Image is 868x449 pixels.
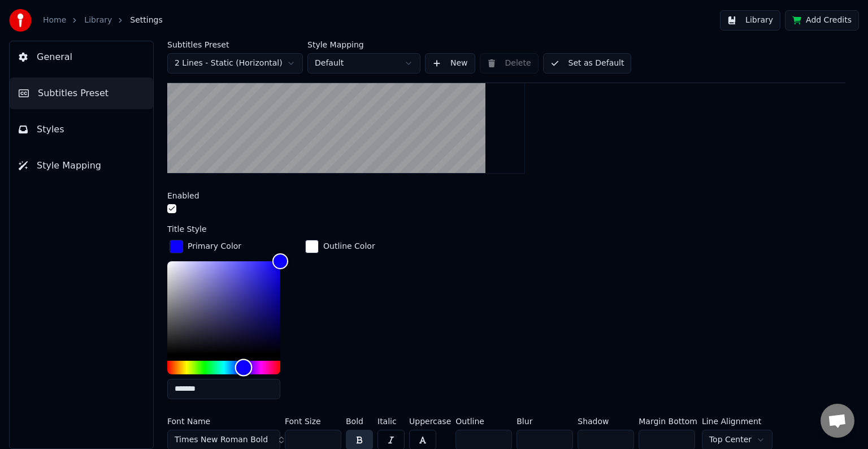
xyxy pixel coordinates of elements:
a: Library [84,15,112,26]
span: Style Mapping [37,159,101,172]
div: Color [167,261,280,354]
span: Subtitles Preset [38,87,108,100]
div: Open chat [821,404,854,438]
label: Line Alignment [702,417,772,425]
label: Font Name [167,417,280,425]
div: Primary Color [188,241,241,252]
span: Settings [130,15,162,26]
button: Style Mapping [10,150,153,182]
button: Set as Default [543,53,632,74]
label: Margin Bottom [639,417,697,425]
label: Bold [346,417,373,425]
div: Outline Color [323,241,375,252]
button: General [10,41,153,73]
label: Blur [517,417,573,425]
button: Add Credits [785,10,859,31]
span: Styles [37,123,64,136]
button: Library [720,10,780,31]
label: Italic [377,417,405,425]
nav: breadcrumb [43,15,163,26]
label: Shadow [578,417,634,425]
button: New [425,53,475,74]
label: Subtitles Preset [167,41,303,49]
label: Enabled [167,192,199,200]
label: Outline [455,417,512,425]
label: Style Mapping [307,41,420,49]
button: Styles [10,114,153,145]
a: Home [43,15,66,26]
span: General [37,50,72,64]
label: Uppercase [409,417,451,425]
label: Title Style [167,225,207,233]
div: Hue [167,361,280,374]
label: Font Size [285,417,341,425]
button: Subtitles Preset [10,77,153,109]
button: Primary Color [167,238,244,256]
button: Outline Color [303,238,377,256]
span: Times New Roman Bold [175,434,268,446]
img: youka [9,9,32,32]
